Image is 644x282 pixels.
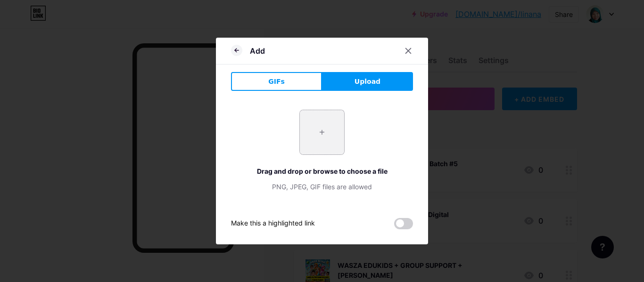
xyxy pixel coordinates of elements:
div: Drag and drop or browse to choose a file [231,166,413,176]
div: PNG, JPEG, GIF files are allowed [231,182,413,192]
button: Upload [322,72,413,91]
span: GIFs [268,77,285,87]
div: Add [250,45,265,56]
span: Upload [355,77,380,87]
div: Make this a highlighted link [231,218,315,229]
button: GIFs [231,72,322,91]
